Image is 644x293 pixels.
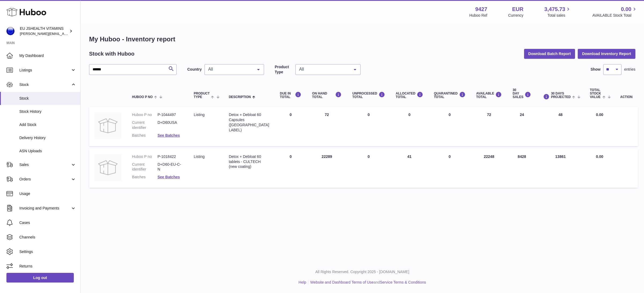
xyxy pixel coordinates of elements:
button: Download Inventory Report [578,49,635,59]
a: Log out [6,273,74,283]
td: 24 [507,107,536,146]
div: ON HAND Total [312,92,342,99]
span: All [298,67,350,72]
div: Huboo Ref [469,13,487,18]
td: 41 [390,149,429,188]
dt: Batches [132,133,158,138]
span: Usage [19,191,76,196]
span: ASN Uploads [19,149,76,154]
a: Service Terms & Conditions [380,280,426,284]
a: Website and Dashboard Terms of Use [310,280,374,284]
span: entries [624,67,635,72]
span: Sales [19,162,71,167]
div: AVAILABLE Total [476,92,502,99]
strong: EUR [512,6,523,13]
img: product image [94,112,121,139]
strong: 9427 [475,6,487,13]
dt: Current identifier [132,162,158,172]
label: Country [187,67,202,72]
div: Currency [508,13,524,18]
dd: D+D60-EU-C-N [158,162,183,172]
span: All [207,67,253,72]
span: Settings [19,249,76,254]
td: 0 [275,149,307,188]
span: Cases [19,220,76,225]
span: Delivery History [19,135,76,140]
span: My Dashboard [19,53,76,58]
span: 0.00 [596,113,603,117]
div: Detox + Debloat 60 Capsules ([GEOGRAPHIC_DATA] LABEL) [229,112,269,133]
td: 0 [347,107,390,146]
span: Add Stock [19,122,76,127]
dt: Current identifier [132,120,158,130]
span: AVAILABLE Stock Total [592,13,638,18]
div: Detox + Debloat 60 tablets - CULTECH (new coating) [229,154,269,169]
span: 30 DAYS PROJECTED [551,92,570,99]
span: Listings [19,68,71,73]
td: 22289 [307,149,347,188]
span: Stock [19,96,76,101]
label: Product Type [275,64,293,75]
dd: P-1044497 [158,112,183,117]
td: 72 [471,107,507,146]
div: DUE IN TOTAL [280,92,301,99]
span: Channels [19,235,76,240]
span: Total stock value [590,88,601,99]
dt: Huboo P no [132,154,158,159]
p: All Rights Reserved. Copyright 2025 - [DOMAIN_NAME] [85,269,640,274]
button: Download Batch Report [524,49,575,59]
span: 0.00 [596,154,603,159]
span: listing [194,113,204,117]
td: 0 [275,107,307,146]
a: Help [299,280,306,284]
div: Action [620,95,632,99]
li: and [308,280,426,285]
dd: D+D60USA [158,120,183,130]
td: 13861 [536,149,584,188]
a: See Batches [158,133,180,138]
td: 0 [347,149,390,188]
span: 3,475.73 [544,6,565,13]
img: laura@jessicasepel.com [6,27,14,35]
dd: P-1018422 [158,154,183,159]
span: 0.00 [621,6,631,13]
span: 0 [449,113,451,117]
td: 22248 [471,149,507,188]
dt: Batches [132,175,158,180]
label: Show [591,67,601,72]
h1: My Huboo - Inventory report [89,35,635,44]
span: listing [194,154,204,159]
span: Invoicing and Payments [19,206,71,211]
td: 8428 [507,149,536,188]
td: 0 [390,107,429,146]
h2: Stock with Huboo [89,50,134,57]
td: 48 [536,107,584,146]
td: 72 [307,107,347,146]
span: Stock [19,82,71,87]
a: 3,475.73 Total sales [544,6,572,18]
dt: Huboo P no [132,112,158,117]
div: EU JSHEALTH VITAMINS [20,26,68,36]
span: Stock History [19,109,76,114]
span: 0 [449,154,451,159]
div: UNPROCESSED Total [352,92,385,99]
div: ALLOCATED Total [396,92,423,99]
a: 0.00 AVAILABLE Stock Total [592,6,638,18]
span: Total sales [547,13,571,18]
span: Huboo P no [132,95,153,99]
span: Orders [19,177,71,182]
img: product image [94,154,121,181]
a: See Batches [158,175,180,179]
span: Returns [19,264,76,269]
span: Description [229,95,251,99]
div: 30 DAY SALES [513,88,531,99]
span: Product Type [194,92,210,99]
span: [PERSON_NAME][EMAIL_ADDRESS][DOMAIN_NAME] [20,31,108,36]
div: QUARANTINED Total [434,92,466,99]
